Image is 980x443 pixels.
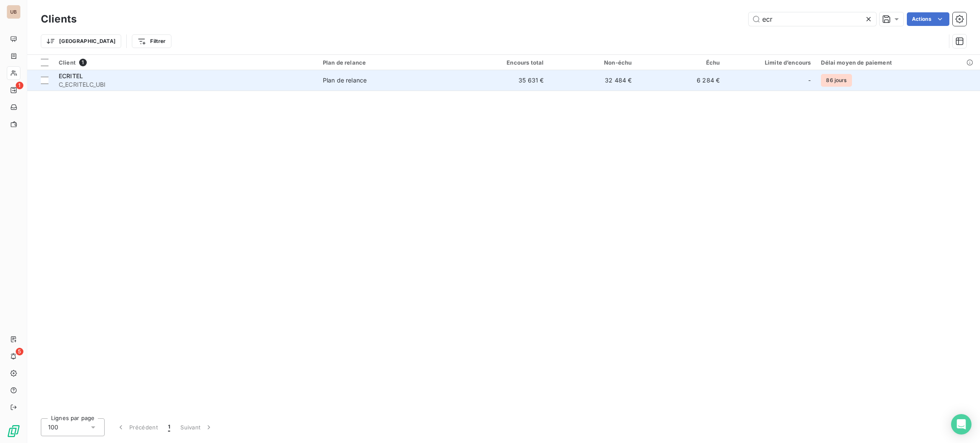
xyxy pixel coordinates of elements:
[461,70,549,91] td: 35 631 €
[132,34,171,48] button: Filtrer
[730,59,811,66] div: Limite d’encours
[79,59,87,66] span: 1
[642,59,720,66] div: Échu
[821,59,975,66] div: Délai moyen de paiement
[907,12,949,26] button: Actions
[59,59,76,66] span: Client
[7,424,20,438] img: Logo LeanPay
[59,80,313,89] span: C_ECRITELC_UBI
[323,76,367,85] div: Plan de relance
[7,5,20,19] div: UB
[951,414,971,434] div: Open Intercom Messenger
[168,423,170,432] span: 1
[41,11,77,27] h3: Clients
[549,70,637,91] td: 32 484 €
[554,59,632,66] div: Non-échu
[16,82,23,89] span: 1
[48,423,58,432] span: 100
[466,59,544,66] div: Encours total
[637,70,725,91] td: 6 284 €
[749,12,876,26] input: Rechercher
[41,34,121,48] button: [GEOGRAPHIC_DATA]
[175,418,218,436] button: Suivant
[808,76,811,85] span: -
[16,348,23,355] span: 5
[59,72,83,80] span: ECRITEL
[111,418,163,436] button: Précédent
[323,59,456,66] div: Plan de relance
[821,74,852,87] span: 86 jours
[163,418,175,436] button: 1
